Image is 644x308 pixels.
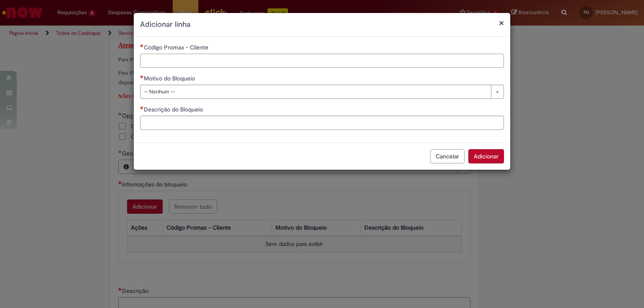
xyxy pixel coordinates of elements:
span: Descrição do Bloqueio [144,106,205,113]
span: Necessários [140,75,144,78]
button: Adicionar [468,149,504,163]
button: Fechar modal [499,18,504,27]
span: -- Nenhum -- [144,85,487,98]
span: Motivo do Bloqueio [144,75,197,82]
span: Necessários [140,44,144,47]
span: Código Promax - Cliente [144,44,210,51]
h2: Adicionar linha [140,19,504,30]
button: Cancelar [430,149,465,163]
input: Código Promax - Cliente [140,54,504,68]
span: Necessários [140,106,144,109]
input: Descrição do Bloqueio [140,116,504,130]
